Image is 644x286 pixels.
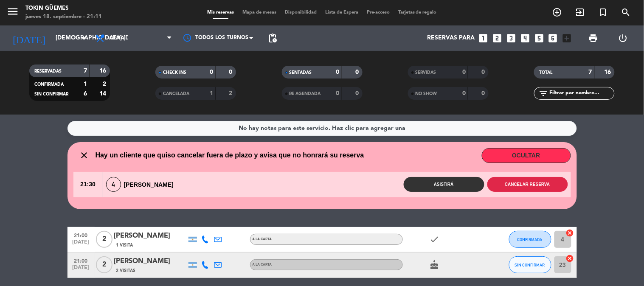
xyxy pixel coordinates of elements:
span: SIN CONFIRMAR [34,92,68,96]
span: A LA CARTA [253,238,272,241]
strong: 7 [84,68,87,74]
button: menu [6,5,19,21]
i: filter_list [538,88,548,98]
i: cancel [566,229,574,237]
i: [DATE] [6,29,51,48]
i: add_circle_outline [552,7,562,17]
span: CONFIRMADA [34,82,64,87]
strong: 0 [481,69,487,75]
div: [PERSON_NAME] [114,256,186,267]
span: Pre-acceso [363,10,394,15]
span: Lista de Espera [321,10,363,15]
i: arrow_drop_down [79,33,89,43]
span: Disponibilidad [281,10,321,15]
input: Filtrar por nombre... [548,89,614,98]
strong: 0 [336,69,340,75]
button: OCULTAR [482,148,571,163]
div: [PERSON_NAME] [114,230,186,241]
span: [DATE] [70,239,92,249]
i: looks_4 [520,33,531,44]
strong: 0 [336,90,340,96]
i: power_settings_new [618,33,628,43]
button: Asistirá [404,177,484,192]
i: looks_6 [548,33,559,44]
strong: 0 [462,90,466,96]
span: Tarjetas de regalo [394,10,441,15]
span: pending_actions [267,33,278,43]
span: 21:00 [70,230,92,240]
span: SERVIDAS [416,70,436,75]
i: check [430,234,440,244]
strong: 14 [99,91,108,97]
span: 21:30 [73,172,103,197]
strong: 16 [605,69,613,75]
strong: 2 [103,81,108,87]
div: [PERSON_NAME] [103,177,181,192]
strong: 7 [589,69,592,75]
strong: 2 [229,90,234,96]
strong: 16 [99,68,108,74]
i: looks_one [478,33,489,44]
i: cake [430,260,440,270]
span: CANCELADA [163,92,189,96]
span: TOTAL [539,70,552,75]
span: 21:00 [70,255,92,265]
i: close [79,150,90,160]
i: search [621,7,631,17]
span: SIN CONFIRMAR [515,263,545,267]
span: A LA CARTA [253,263,272,266]
i: looks_two [492,33,503,44]
strong: 0 [481,90,487,96]
span: CHECK INS [163,70,186,75]
span: 2 [96,256,112,273]
strong: 0 [355,90,360,96]
span: [DATE] [70,265,92,275]
strong: 0 [229,69,234,75]
span: Reservas para [427,35,475,42]
i: cancel [566,254,574,263]
button: CONFIRMADA [509,231,551,248]
i: looks_5 [534,33,545,44]
strong: 0 [210,69,213,75]
div: Tokin Güemes [25,4,102,13]
span: Cena [110,35,124,41]
div: jueves 18. septiembre - 21:11 [25,13,102,21]
button: SIN CONFIRMAR [509,256,551,273]
i: menu [6,5,19,18]
i: looks_3 [506,33,517,44]
div: LOG OUT [608,25,638,51]
span: Mis reservas [203,10,238,15]
i: turned_in_not [598,7,608,17]
strong: 0 [462,69,466,75]
span: RESERVADAS [34,69,62,73]
span: SENTADAS [290,70,312,75]
div: No hay notas para este servicio. Haz clic para agregar una [239,123,405,133]
strong: 0 [355,69,360,75]
span: print [588,33,599,43]
span: NO SHOW [416,92,437,96]
span: CONFIRMADA [517,237,543,242]
span: 2 Visitas [116,267,136,274]
strong: 1 [210,90,213,96]
span: 2 [96,231,112,248]
span: 1 Visita [116,242,133,249]
i: exit_to_app [575,7,585,17]
span: 4 [106,177,121,192]
span: Hay un cliente que quiso cancelar fuera de plazo y avisa que no honrará su reserva [96,150,364,161]
span: RE AGENDADA [290,92,321,96]
strong: 1 [84,81,87,87]
span: Mapa de mesas [238,10,281,15]
i: add_box [562,33,573,44]
strong: 6 [84,91,87,97]
button: Cancelar reserva [487,177,568,192]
